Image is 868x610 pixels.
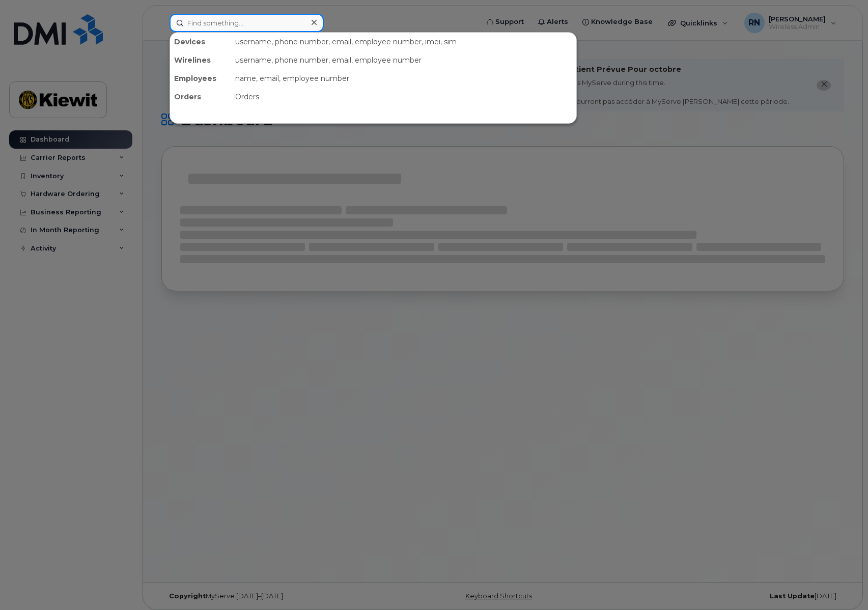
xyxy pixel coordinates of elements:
div: Wirelines [170,51,231,69]
div: username, phone number, email, employee number, imei, sim [231,33,576,51]
div: Orders [231,88,576,106]
div: Orders [170,88,231,106]
div: username, phone number, email, employee number [231,51,576,69]
div: Employees [170,69,231,88]
div: Devices [170,33,231,51]
div: name, email, employee number [231,69,576,88]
